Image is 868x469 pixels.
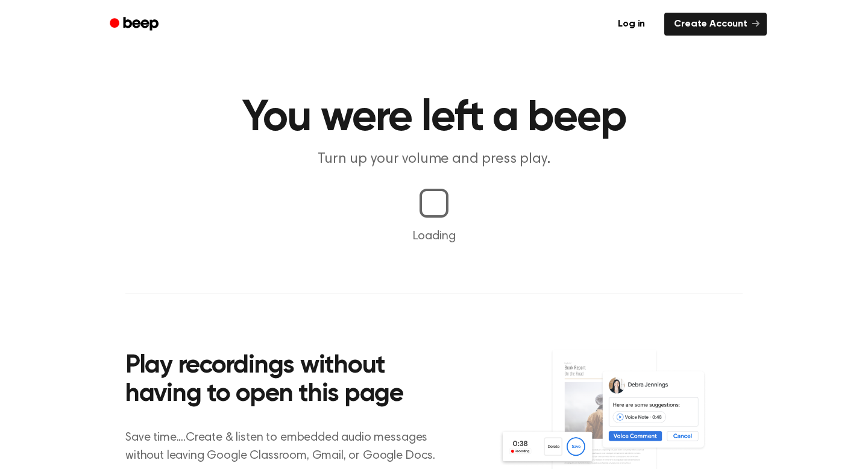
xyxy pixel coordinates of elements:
p: Turn up your volume and press play. [203,150,665,169]
h1: You were left a beep [125,96,743,140]
a: Beep [101,13,169,36]
h2: Play recordings without having to open this page [125,352,450,409]
p: Save time....Create & listen to embedded audio messages without leaving Google Classroom, Gmail, ... [125,429,450,465]
a: Create Account [664,13,767,36]
p: Loading [14,227,854,245]
a: Log in [606,10,657,38]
